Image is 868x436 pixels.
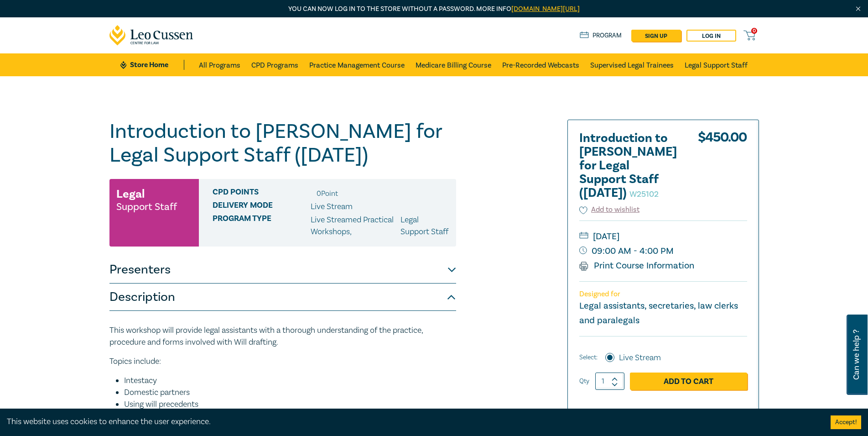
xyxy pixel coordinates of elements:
small: Legal assistants, secretaries, law clerks and paralegals [579,300,738,326]
small: W25102 [629,189,659,200]
div: This website uses cookies to enhance the user experience. [7,416,817,428]
a: CPD Programs [251,53,298,76]
span: Select: [579,352,598,362]
a: Pre-Recorded Webcasts [502,53,579,76]
li: Intestacy [124,375,456,387]
img: Close [854,5,862,13]
input: 1 [595,373,624,390]
h1: Introduction to [PERSON_NAME] for Legal Support Staff ([DATE]) [109,120,456,167]
small: Support Staff [116,202,177,211]
a: Program [580,31,622,41]
li: Domestic partners [124,387,456,399]
div: $ 450.00 [698,131,747,205]
span: CPD Points [213,188,311,200]
p: Legal Support Staff [400,214,449,238]
span: 0 [751,28,757,34]
p: Topics include: [109,356,456,368]
label: Qty [579,376,589,386]
a: Legal Support Staff [685,53,748,76]
li: 0 Point [317,188,338,200]
a: Store Home [120,60,184,70]
button: Description [109,284,456,311]
a: Add to Cart [630,373,747,390]
a: Print Course Information [579,260,695,272]
p: Live Streamed Practical Workshops , [311,214,400,238]
h2: Introduction to [PERSON_NAME] for Legal Support Staff ([DATE]) [579,131,680,200]
span: Delivery Mode [213,201,311,213]
li: Using will precedents [124,399,456,410]
small: [DATE] [579,229,747,244]
span: Live Stream [311,201,353,212]
a: Supervised Legal Trainees [590,53,674,76]
p: Designed for [579,290,747,299]
a: All Programs [199,53,240,76]
a: Practice Management Course [309,53,405,76]
p: You can now log in to the store without a password. More info [109,4,759,14]
p: This workshop will provide legal assistants with a thorough understanding of the practice, proced... [109,325,456,348]
button: Add to wishlist [579,205,640,215]
a: Log in [686,30,736,42]
a: [DOMAIN_NAME][URL] [511,5,580,13]
button: Accept cookies [831,415,861,429]
button: Presenters [109,256,456,284]
h3: Legal [116,186,145,202]
a: Medicare Billing Course [416,53,491,76]
label: Live Stream [619,352,661,364]
span: Program type [213,214,311,238]
small: 09:00 AM - 4:00 PM [579,244,747,258]
a: sign up [631,30,681,42]
span: Can we help ? [852,320,861,389]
